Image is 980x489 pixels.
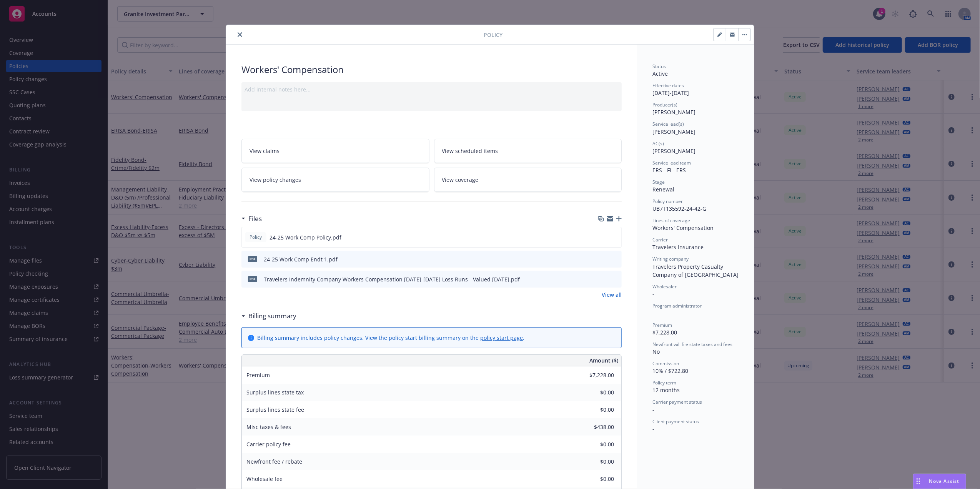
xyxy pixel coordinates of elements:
span: Surplus lines state fee [246,406,304,413]
span: Amount ($) [589,356,618,364]
button: preview file [612,275,619,283]
input: 0.00 [569,439,619,450]
span: Travelers Property Casualty Company of [GEOGRAPHIC_DATA] [652,263,739,278]
span: Newfront fee / rebate [246,458,302,465]
span: pdf [248,276,257,282]
span: View policy changes [250,176,301,184]
span: Policy term [652,379,676,386]
div: Drag to move [913,474,923,489]
span: 10% / $722.80 [652,367,688,374]
span: [PERSON_NAME] [652,108,695,116]
span: 24-25 Work Comp Policy.pdf [270,233,341,241]
h3: Billing summary [248,311,296,321]
span: Misc taxes & fees [246,423,291,431]
span: [PERSON_NAME] [652,128,695,135]
span: Lines of coverage [652,217,690,224]
span: - [652,290,654,298]
div: [DATE] - [DATE] [652,82,739,97]
span: No [652,348,660,355]
span: [PERSON_NAME] [652,147,695,155]
span: Policy number [652,198,683,205]
span: Program administrator [652,303,702,309]
span: Renewal [652,186,674,193]
a: View policy changes [241,168,429,192]
a: View all [602,291,622,299]
button: preview file [612,255,619,263]
div: Files [241,214,262,224]
span: - [652,406,654,413]
div: Add internal notes here... [245,85,619,93]
span: Surplus lines state tax [246,389,304,396]
span: - [652,309,654,317]
button: close [235,30,245,39]
span: 12 months [652,386,680,394]
div: 24-25 Work Comp Endt 1.pdf [264,255,338,263]
span: Carrier policy fee [246,441,291,448]
input: 0.00 [569,421,619,433]
button: download file [599,255,606,263]
span: View scheduled items [442,147,498,155]
span: - [652,425,654,432]
span: Carrier [652,236,668,243]
span: $7,228.00 [652,329,677,336]
span: Policy [248,234,263,241]
span: Travelers Insurance [652,243,704,251]
div: Billing summary includes policy changes. View the policy start billing summary on the . [257,334,524,342]
button: Nova Assist [913,474,966,489]
span: Nova Assist [929,478,960,484]
span: Commission [652,360,679,367]
input: 0.00 [569,369,619,381]
span: Active [652,70,668,77]
input: 0.00 [569,404,619,416]
div: Workers' Compensation [652,224,739,232]
span: Status [652,63,666,70]
span: Writing company [652,256,689,262]
span: Wholesale fee [246,475,283,482]
span: Service lead(s) [652,121,684,127]
span: Client payment status [652,418,699,425]
input: 0.00 [569,456,619,467]
span: pdf [248,256,257,262]
a: View coverage [434,168,622,192]
span: AC(s) [652,140,664,147]
span: Service lead team [652,160,691,166]
button: preview file [611,233,618,241]
a: View claims [241,139,429,163]
span: Premium [652,322,672,328]
button: download file [599,233,605,241]
span: Premium [246,371,270,379]
div: Workers' Compensation [241,63,622,76]
span: ERS - FI - ERS [652,166,686,174]
a: View scheduled items [434,139,622,163]
span: Producer(s) [652,101,677,108]
h3: Files [248,214,262,224]
div: Billing summary [241,311,296,321]
span: View coverage [442,176,479,184]
input: 0.00 [569,387,619,398]
span: Effective dates [652,82,684,89]
span: UB7T135592-24-42-G [652,205,706,212]
span: Carrier payment status [652,399,702,405]
div: Travelers Indemnity Company Workers Compensation [DATE]-[DATE] Loss Runs - Valued [DATE].pdf [264,275,520,283]
span: Stage [652,179,665,185]
span: Policy [484,31,502,39]
a: policy start page [480,334,523,341]
span: Newfront will file state taxes and fees [652,341,732,348]
span: Wholesaler [652,283,677,290]
span: View claims [250,147,280,155]
input: 0.00 [569,473,619,485]
button: download file [599,275,606,283]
